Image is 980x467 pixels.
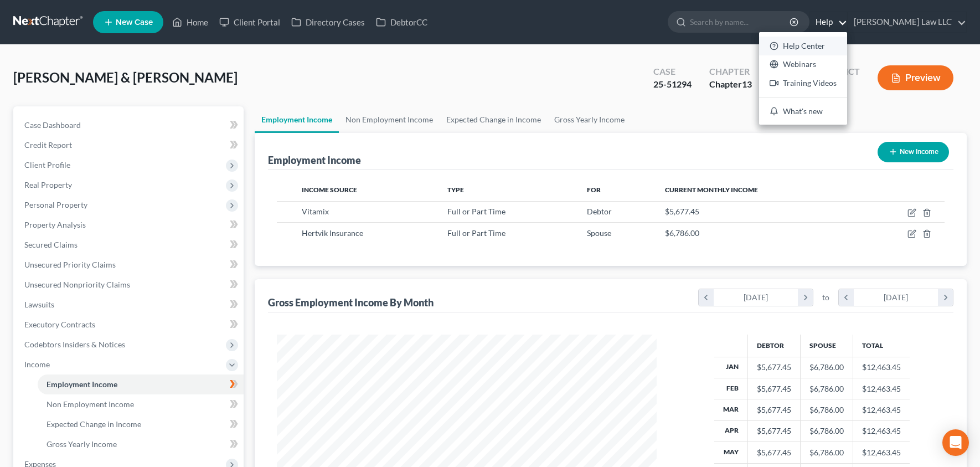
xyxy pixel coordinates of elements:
a: Expected Change in Income [440,106,548,133]
div: $5,677.45 [757,404,791,415]
span: Debtor [587,207,612,216]
td: $12,463.45 [853,399,910,420]
a: Client Portal [214,12,286,32]
a: Case Dashboard [16,115,244,135]
th: Jan [714,357,748,378]
span: For [587,186,601,194]
div: Employment Income [268,153,361,167]
span: Full or Part Time [447,207,506,216]
a: Executory Contracts [16,315,244,335]
span: $6,786.00 [665,228,699,238]
a: Help Center [759,37,847,55]
div: $6,786.00 [809,425,844,437]
span: Income [24,360,50,369]
span: Client Profile [24,160,70,170]
a: Credit Report [16,135,244,155]
a: What's new [759,102,847,121]
i: chevron_left [839,289,854,306]
td: $12,463.45 [853,357,910,378]
a: DebtorCC [370,12,433,32]
a: Gross Yearly Income [38,434,244,454]
span: Income Source [302,186,357,194]
a: Training Videos [759,74,847,93]
span: Real Property [24,180,72,189]
span: Secured Claims [24,240,78,249]
a: Expected Change in Income [38,414,244,434]
th: Spouse [800,335,853,357]
a: Gross Yearly Income [548,106,631,133]
a: Unsecured Priority Claims [16,255,244,275]
div: $6,786.00 [809,447,844,458]
div: Case [653,65,692,78]
span: 13 [742,79,752,89]
th: Mar [714,399,748,420]
span: Type [447,186,464,194]
span: Full or Part Time [447,228,506,238]
div: Chapter [709,65,752,78]
a: Lawsuits [16,295,244,315]
a: Unsecured Nonpriority Claims [16,275,244,295]
span: Expected Change in Income [47,419,141,429]
td: $12,463.45 [853,378,910,399]
i: chevron_right [938,289,953,306]
div: $6,786.00 [809,404,844,415]
span: Codebtors Insiders & Notices [24,340,125,349]
td: $12,463.45 [853,442,910,463]
span: Hertvik Insurance [302,228,363,238]
span: Executory Contracts [24,320,95,329]
th: Feb [714,378,748,399]
div: [DATE] [714,289,798,306]
input: Search by name... [690,12,791,32]
span: Unsecured Priority Claims [24,260,116,269]
th: May [714,442,748,463]
th: Total [853,335,910,357]
a: Employment Income [255,106,339,133]
div: [DATE] [854,289,938,306]
a: Non Employment Income [38,394,244,414]
span: Case Dashboard [24,120,81,130]
button: New Income [878,142,949,162]
span: to [822,292,829,303]
span: Employment Income [47,379,117,389]
span: Non Employment Income [47,399,134,409]
span: Spouse [587,228,611,238]
div: $5,677.45 [757,425,791,437]
th: Debtor [747,335,800,357]
a: Property Analysis [16,215,244,235]
div: Help [759,32,847,125]
span: $5,677.45 [665,207,699,216]
a: Home [167,12,214,32]
a: Secured Claims [16,235,244,255]
span: Credit Report [24,140,72,150]
div: $5,677.45 [757,362,791,373]
a: Webinars [759,55,847,74]
a: Non Employment Income [339,106,440,133]
span: Unsecured Nonpriority Claims [24,280,130,289]
div: $6,786.00 [809,362,844,373]
a: Directory Cases [286,12,370,32]
td: $12,463.45 [853,420,910,442]
a: Help [810,12,847,32]
div: $5,677.45 [757,447,791,458]
span: Personal Property [24,200,87,209]
th: Apr [714,420,748,442]
a: [PERSON_NAME] Law LLC [848,12,966,32]
i: chevron_right [798,289,813,306]
span: Property Analysis [24,220,86,229]
span: Gross Yearly Income [47,439,117,449]
div: $6,786.00 [809,383,844,394]
span: Lawsuits [24,300,54,309]
div: Chapter [709,78,752,91]
span: [PERSON_NAME] & [PERSON_NAME] [13,69,238,85]
a: Employment Income [38,374,244,394]
button: Preview [878,65,953,90]
div: $5,677.45 [757,383,791,394]
span: New Case [116,18,153,27]
span: Current Monthly Income [665,186,758,194]
span: Vitamix [302,207,329,216]
div: Open Intercom Messenger [942,429,969,456]
div: Gross Employment Income By Month [268,296,434,309]
i: chevron_left [699,289,714,306]
div: 25-51294 [653,78,692,91]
